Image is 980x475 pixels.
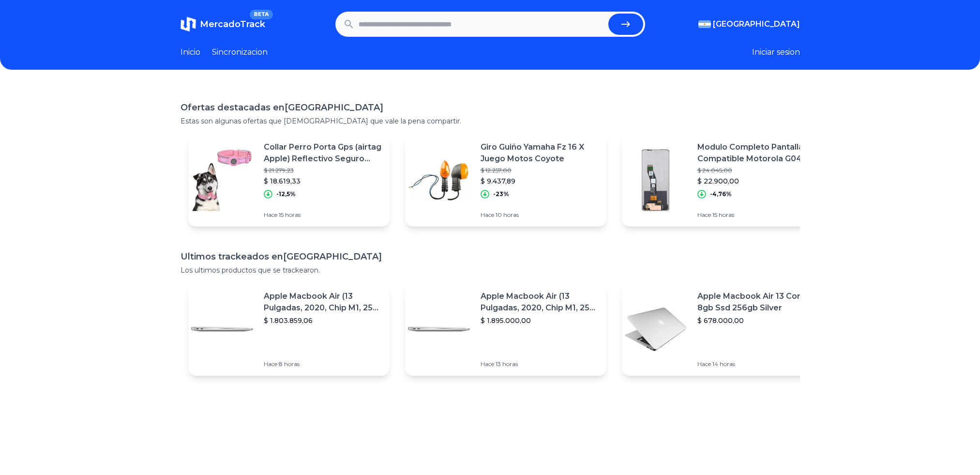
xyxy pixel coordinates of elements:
[405,283,606,376] a: Featured imageApple Macbook Air (13 Pulgadas, 2020, Chip M1, 256 Gb De Ssd, 8 Gb De Ram) - Plata$...
[181,250,800,263] h1: Ultimos trackeados en [GEOGRAPHIC_DATA]
[698,18,800,30] button: [GEOGRAPHIC_DATA]
[697,291,815,314] p: Apple Macbook Air 13 Core I5 8gb Ssd 256gb Silver
[481,211,599,219] p: Hace 10 horas
[405,295,473,363] img: Featured image
[264,141,382,165] p: Collar Perro Porta Gps (airtag Apple) Reflectivo Seguro Kino
[481,291,599,314] p: Apple Macbook Air (13 Pulgadas, 2020, Chip M1, 256 Gb De Ssd, 8 Gb De Ram) - Plata
[697,360,815,368] p: Hace 14 horas
[622,283,823,376] a: Featured imageApple Macbook Air 13 Core I5 8gb Ssd 256gb Silver$ 678.000,00Hace 14 horas
[264,316,382,325] p: $ 1.803.859,06
[264,167,382,174] p: $ 21.279,23
[181,265,800,275] p: Los ultimos productos que se trackearon.
[188,283,390,376] a: Featured imageApple Macbook Air (13 Pulgadas, 2020, Chip M1, 256 Gb De Ssd, 8 Gb De Ram) - Plata$...
[481,141,599,165] p: Giro Guiño Yamaha Fz 16 X Juego Motos Coyote
[493,190,509,198] p: -23%
[697,316,815,325] p: $ 678.000,00
[188,146,256,214] img: Featured image
[697,141,815,165] p: Modulo Completo Pantalla Compatible Motorola G04 Xt2421
[264,360,382,368] p: Hace 8 horas
[188,295,256,363] img: Featured image
[264,291,382,314] p: Apple Macbook Air (13 Pulgadas, 2020, Chip M1, 256 Gb De Ssd, 8 Gb De Ram) - Plata
[276,190,296,198] p: -12,5%
[181,46,200,58] a: Inicio
[481,360,599,368] p: Hace 13 horas
[481,316,599,325] p: $ 1.895.000,00
[697,176,815,186] p: $ 22.900,00
[212,46,268,58] a: Sincronizacion
[181,16,196,32] img: MercadoTrack
[481,176,599,186] p: $ 9.437,89
[481,167,599,174] p: $ 12.257,00
[181,16,265,32] a: MercadoTrackBETA
[697,167,815,174] p: $ 24.045,00
[181,101,800,114] h1: Ofertas destacadas en [GEOGRAPHIC_DATA]
[188,134,390,227] a: Featured imageCollar Perro Porta Gps (airtag Apple) Reflectivo Seguro Kino$ 21.279,23$ 18.619,33-...
[622,146,690,214] img: Featured image
[713,18,800,30] span: [GEOGRAPHIC_DATA]
[250,10,272,19] span: BETA
[405,134,606,227] a: Featured imageGiro Guiño Yamaha Fz 16 X Juego Motos Coyote$ 12.257,00$ 9.437,89-23%Hace 10 horas
[752,46,800,58] button: Iniciar sesion
[622,134,823,227] a: Featured imageModulo Completo Pantalla Compatible Motorola G04 Xt2421$ 24.045,00$ 22.900,00-4,76%...
[264,176,382,186] p: $ 18.619,33
[264,211,382,219] p: Hace 15 horas
[405,146,473,214] img: Featured image
[181,116,800,126] p: Estas son algunas ofertas que [DEMOGRAPHIC_DATA] que vale la pena compartir.
[698,20,711,28] img: Argentina
[710,190,732,198] p: -4,76%
[200,19,265,30] span: MercadoTrack
[622,295,690,363] img: Featured image
[697,211,815,219] p: Hace 15 horas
